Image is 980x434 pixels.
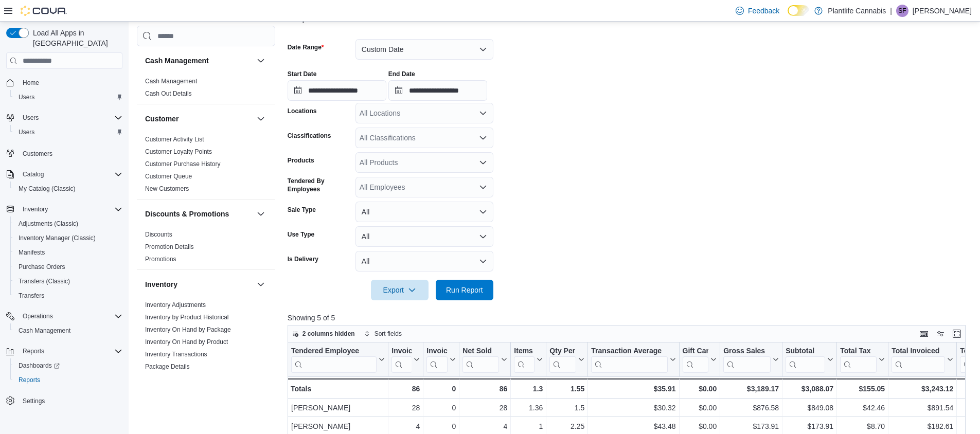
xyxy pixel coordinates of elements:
[426,402,456,414] div: 0
[14,91,39,103] a: Users
[462,347,499,356] div: Net Sold
[255,55,267,67] button: Cash Management
[748,6,779,16] span: Feedback
[426,383,456,395] div: 0
[892,347,945,356] div: Total Invoiced
[145,301,206,309] a: Inventory Adjustments
[2,146,127,160] button: Customers
[19,361,60,370] span: Dashboards
[828,5,886,17] p: Plantlife Cannabis
[14,374,44,386] a: Reports
[19,263,65,271] span: Purchase Orders
[19,203,122,215] span: Inventory
[14,359,122,372] span: Dashboards
[462,420,507,432] div: 4
[14,232,100,244] a: Inventory Manager (Classic)
[375,330,402,338] span: Sort fields
[10,373,127,387] button: Reports
[288,206,316,214] label: Sale Type
[23,347,44,355] span: Reports
[391,347,412,356] div: Invoices Sold
[145,326,231,333] a: Inventory On Hand by Package
[145,56,253,66] button: Cash Management
[19,327,70,335] span: Cash Management
[19,77,43,89] a: Home
[426,420,456,432] div: 0
[145,114,179,124] h3: Customer
[288,313,973,323] p: Showing 5 of 5
[145,173,192,180] a: Customer Queue
[145,160,221,168] a: Customer Purchase History
[145,209,229,219] h3: Discounts & Promotions
[892,402,953,414] div: $891.54
[14,290,122,302] span: Transfers
[918,328,930,340] button: Keyboard shortcuts
[514,420,543,432] div: 1
[23,312,53,320] span: Operations
[14,290,48,302] a: Transfers
[14,232,122,244] span: Inventory Manager (Classic)
[291,383,385,395] div: Totals
[145,136,204,143] a: Customer Activity List
[355,202,493,222] button: All
[377,280,422,300] span: Export
[14,246,49,259] a: Manifests
[291,347,377,356] div: Tendered Employee
[549,347,576,356] div: Qty Per Transaction
[23,170,44,178] span: Catalog
[890,5,892,17] p: |
[514,347,534,373] div: Items Per Transaction
[896,5,908,17] div: Susan Firkola
[19,128,34,136] span: Users
[723,347,779,373] button: Gross Sales
[913,5,972,17] p: [PERSON_NAME]
[10,125,127,139] button: Users
[14,91,122,103] span: Users
[145,78,197,85] a: Cash Management
[388,70,415,78] label: End Date
[446,285,483,295] span: Run Report
[892,420,953,432] div: $182.61
[786,347,825,373] div: Subtotal
[514,347,534,356] div: Items Per Transaction
[591,420,675,432] div: $43.48
[786,402,833,414] div: $849.08
[10,231,127,245] button: Inventory Manager (Classic)
[549,347,584,373] button: Qty Per Transaction
[934,328,947,340] button: Display options
[288,156,314,165] label: Products
[145,338,228,346] span: Inventory On Hand by Product
[288,80,386,101] input: Press the down key to open a popover containing a calendar.
[892,347,945,373] div: Total Invoiced
[291,347,377,373] div: Tendered Employee
[388,80,487,101] input: Press the down key to open a popover containing a calendar.
[549,347,576,373] div: Qty Per Transaction
[723,383,779,395] div: $3,189.17
[145,255,176,263] span: Promotions
[723,420,779,432] div: $173.91
[145,160,221,168] span: Customer Purchase History
[19,147,122,159] span: Customers
[145,56,209,66] h3: Cash Management
[462,402,507,414] div: 28
[2,75,127,90] button: Home
[2,111,127,125] button: Users
[462,347,507,373] button: Net Sold
[479,134,487,142] button: Open list of options
[591,347,675,373] button: Transaction Average
[14,246,122,259] span: Manifests
[288,132,331,140] label: Classifications
[19,277,70,285] span: Transfers (Classic)
[288,177,351,193] label: Tendered By Employees
[19,248,45,257] span: Manifests
[145,230,172,239] span: Discounts
[19,112,43,124] button: Users
[23,205,48,213] span: Inventory
[14,126,39,138] a: Users
[426,347,456,373] button: Invoices Ref
[786,383,833,395] div: $3,088.07
[426,347,448,373] div: Invoices Ref
[10,216,127,231] button: Adjustments (Classic)
[288,43,324,51] label: Date Range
